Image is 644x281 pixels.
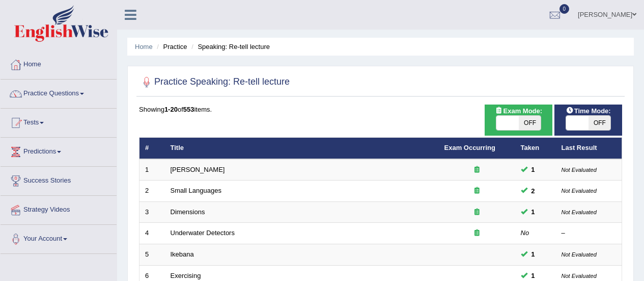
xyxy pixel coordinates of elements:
[154,42,187,52] li: Practice
[559,4,570,14] span: 0
[527,249,539,260] span: You can still take this question
[527,164,539,175] span: You can still take this question
[171,250,194,258] a: Ikebana
[171,166,225,173] a: [PERSON_NAME]
[562,228,617,238] div: –
[183,106,194,113] b: 553
[1,225,117,250] a: Your Account
[171,208,205,216] a: Dimensions
[562,251,597,258] small: Not Evaluated
[189,42,270,52] li: Speaking: Re-tell lecture
[527,186,539,196] span: You can still take this question
[527,270,539,281] span: You can still take this question
[139,138,165,159] th: #
[1,109,117,134] a: Tests
[139,181,165,202] td: 2
[139,159,165,181] td: 1
[165,138,439,159] th: Title
[491,106,546,116] span: Exam Mode:
[139,223,165,244] td: 4
[485,105,552,136] div: Show exams occurring in exams
[1,50,117,76] a: Home
[444,228,510,238] div: Exam occurring question
[1,167,117,192] a: Success Stories
[527,207,539,217] span: You can still take this question
[562,106,615,116] span: Time Mode:
[139,244,165,266] td: 5
[1,80,117,105] a: Practice Questions
[444,144,495,151] a: Exam Occurring
[444,165,510,175] div: Exam occurring question
[562,188,597,194] small: Not Evaluated
[139,201,165,223] td: 3
[139,105,622,114] div: Showing of items.
[562,209,597,215] small: Not Evaluated
[1,196,117,221] a: Strategy Videos
[589,116,611,130] span: OFF
[1,138,117,163] a: Predictions
[444,208,510,217] div: Exam occurring question
[171,229,235,237] a: Underwater Detectors
[171,272,201,279] a: Exercising
[562,273,597,279] small: Not Evaluated
[135,43,153,50] a: Home
[164,106,178,113] b: 1-20
[556,138,622,159] th: Last Result
[171,187,221,194] a: Small Languages
[521,229,529,237] em: No
[444,186,510,196] div: Exam occurring question
[139,74,290,90] h2: Practice Speaking: Re-tell lecture
[515,138,556,159] th: Taken
[562,167,597,173] small: Not Evaluated
[519,116,541,130] span: OFF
